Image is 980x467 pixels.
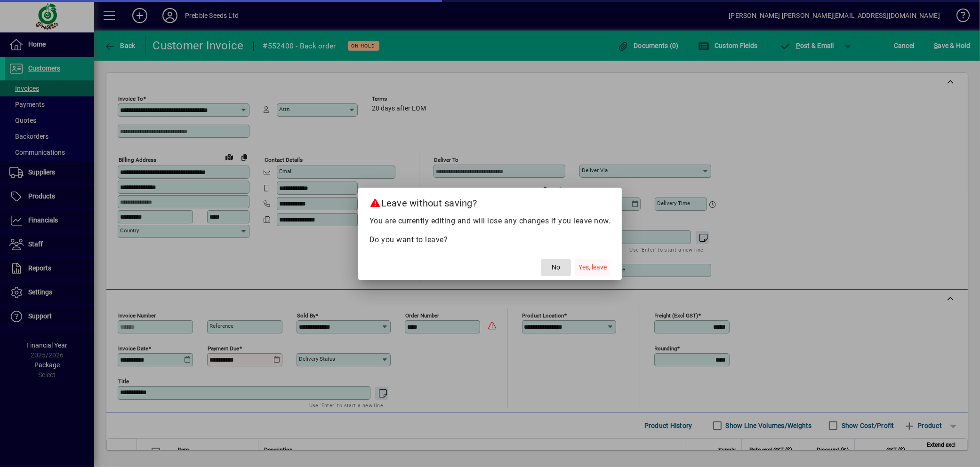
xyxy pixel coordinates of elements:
p: Do you want to leave? [370,234,611,245]
button: Yes, leave [575,259,610,276]
h2: Leave without saving? [358,188,622,215]
span: No [552,262,560,272]
p: You are currently editing and will lose any changes if you leave now. [370,215,611,227]
button: No [541,259,571,276]
span: Yes, leave [578,262,607,272]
